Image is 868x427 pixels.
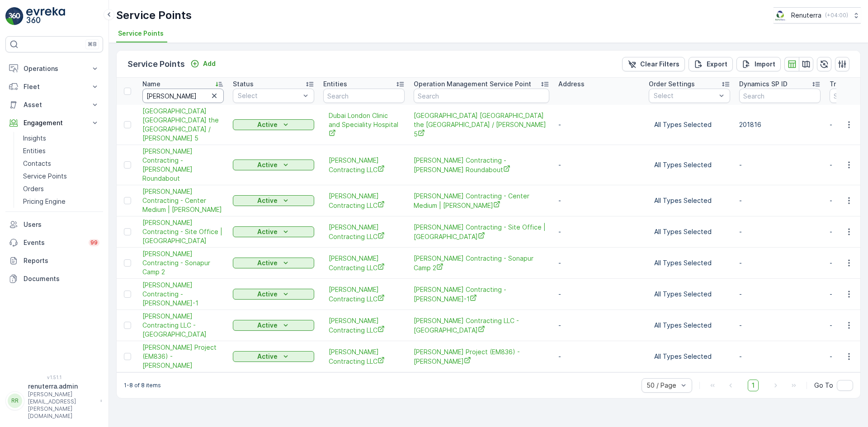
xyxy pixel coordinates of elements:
div: RR [8,394,22,408]
p: - [739,196,821,205]
button: Active [233,289,314,300]
a: Orders [19,183,103,195]
p: Select [654,91,716,100]
button: Active [233,119,314,130]
p: All Types Selected [654,160,725,169]
a: Contacts [19,157,103,170]
p: Import [755,60,775,69]
a: Wade Adams Contracting LLC [329,192,399,210]
a: Dubai London the Villa Clinic / Wade Al Safa 5 [142,107,224,143]
span: [PERSON_NAME] Contracting LLC [329,254,399,272]
p: Active [257,258,278,267]
span: v 1.51.1 [5,375,103,380]
a: Wade Adams Contracting LLC [329,156,399,174]
span: [GEOGRAPHIC_DATA] [GEOGRAPHIC_DATA] the [GEOGRAPHIC_DATA] / [PERSON_NAME] 5 [414,111,549,139]
a: Wade Adams Contracting LLC [329,223,399,241]
a: Wade Adams Contracting - Center Medium | Al Qudra [414,192,549,210]
p: Add [203,59,216,68]
a: Insights [19,132,103,145]
p: Active [257,321,278,330]
button: Engagement [5,114,103,132]
img: Screenshot_2024-07-26_at_13.33.01.png [774,10,788,20]
span: [PERSON_NAME] Contracting - [PERSON_NAME] Roundabout [142,147,224,183]
a: Dubai London the Villa Clinic / Wade Al Safa 5 [414,111,549,139]
button: Export [689,57,733,71]
span: [PERSON_NAME] Project (EM836) - [PERSON_NAME] [414,347,549,366]
p: Engagement [24,118,85,127]
button: RRrenuterra.admin[PERSON_NAME][EMAIL_ADDRESS][PERSON_NAME][DOMAIN_NAME] [5,382,103,420]
p: Active [257,290,278,299]
button: Import [736,57,781,71]
td: - [554,216,644,248]
a: Wade Adams Contracting LLC [329,285,399,304]
a: Wade Adams Contracting - Al Qudra Roundabout [142,147,224,183]
p: renuterra.admin [28,382,96,391]
p: - [739,258,821,267]
div: Toggle Row Selected [124,291,131,298]
p: Status [233,80,254,89]
button: Renuterra(+04:00) [774,7,861,23]
div: Toggle Row Selected [124,197,131,204]
td: - [554,279,644,310]
p: Insights [23,134,46,143]
a: Wade Adams Project (EM836) - Nad Al Sheba [142,343,224,370]
p: Clear Filters [640,60,679,69]
input: Search [414,89,549,103]
span: [PERSON_NAME] Contracting - Center Medium | [PERSON_NAME] [414,192,549,210]
button: Active [233,195,314,206]
button: Active [233,320,314,331]
input: Search [323,89,405,103]
div: Toggle Row Selected [124,161,131,169]
span: [PERSON_NAME] Contracting LLC [329,316,399,335]
p: Export [707,60,727,69]
p: Operations [24,64,85,73]
div: Toggle Row Selected [124,353,131,360]
p: Documents [24,274,99,283]
a: Wade Adams Contracting - Warsan Camp-1 [142,281,224,308]
button: Add [187,58,219,69]
p: Select [238,91,300,100]
p: Contacts [23,159,51,168]
a: Wade Adams Contracting LLC [329,316,399,335]
p: Order Settings [649,80,695,89]
button: Active [233,160,314,170]
a: Reports [5,252,103,270]
span: Service Points [118,29,164,38]
p: ⌘B [88,41,97,48]
a: Dubai London Clinic and Speciality Hospital [329,111,399,139]
img: logo_light-DOdMpM7g.png [26,7,65,25]
a: Entities [19,145,103,157]
div: Toggle Row Selected [124,259,131,267]
span: [GEOGRAPHIC_DATA] [GEOGRAPHIC_DATA] the [GEOGRAPHIC_DATA] / [PERSON_NAME] 5 [142,107,224,143]
p: Active [257,120,278,129]
a: Wade Adams Contracting LLC [329,254,399,272]
a: Events99 [5,234,103,252]
button: Active [233,226,314,237]
p: Address [558,80,585,89]
p: Active [257,160,278,169]
span: [PERSON_NAME] Contracting LLC [329,223,399,241]
p: 1-8 of 8 items [124,382,161,389]
p: All Types Selected [654,290,725,299]
span: [PERSON_NAME] Contracting - Center Medium | [PERSON_NAME] [142,187,224,214]
p: Service Points [127,58,185,70]
p: All Types Selected [654,227,725,236]
p: Active [257,196,278,205]
p: 201816 [739,120,821,129]
td: - [554,105,644,145]
a: Wade Adams Contracting - Al Qudra Roundabout [414,156,549,174]
button: Active [233,351,314,362]
td: - [554,185,644,216]
span: [PERSON_NAME] Project (EM836) - [PERSON_NAME] [142,343,224,370]
button: Operations [5,60,103,78]
td: - [554,248,644,279]
span: [PERSON_NAME] Contracting - Sonapur Camp 2 [142,249,224,277]
p: Events [24,238,83,247]
a: Wade Adams Contracting LLC - Golf City [414,316,549,335]
td: - [554,145,644,185]
span: [PERSON_NAME] Contracting LLC - [GEOGRAPHIC_DATA] [414,316,549,335]
a: Wade Adams Project (EM836) - Nad Al Sheba [414,347,549,366]
span: [PERSON_NAME] Contracting - [PERSON_NAME]-1 [142,281,224,308]
p: Active [257,352,278,361]
span: [PERSON_NAME] Contracting LLC [329,285,399,304]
